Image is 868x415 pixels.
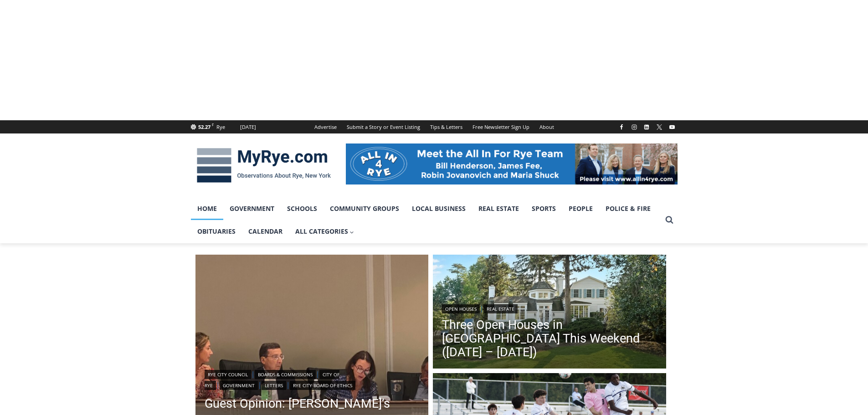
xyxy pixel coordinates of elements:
a: X [654,122,665,133]
a: Real Estate [472,197,525,220]
a: Sports [525,197,562,220]
img: MyRye.com [191,142,337,189]
a: Home [191,197,223,220]
a: Rye City Board of Ethics [290,381,355,390]
div: [DATE] [240,123,256,131]
a: Linkedin [641,122,652,133]
nav: Secondary Navigation [309,120,559,133]
button: View Search Form [661,212,678,228]
div: Rye [216,123,225,131]
span: All Categories [295,226,354,236]
a: Instagram [629,122,640,133]
a: Calendar [242,220,289,243]
a: YouTube [667,122,678,133]
a: Free Newsletter Sign Up [467,120,534,133]
a: Advertise [309,120,342,133]
img: 162 Kirby Lane, Rye [433,255,666,371]
div: | | | | | [205,368,420,390]
img: All in for Rye [346,143,678,184]
a: Schools [281,197,324,220]
div: | [442,302,657,313]
a: Facebook [616,122,627,133]
a: Tips & Letters [425,120,467,133]
a: Rye City Council [205,370,251,379]
a: Open Houses [442,304,480,313]
a: About [534,120,559,133]
a: Government [223,197,281,220]
a: Community Groups [324,197,406,220]
a: Real Estate [483,304,518,313]
a: Boards & Commissions [255,370,316,379]
a: Obituaries [191,220,242,243]
a: People [562,197,599,220]
a: Letters [262,381,286,390]
a: Submit a Story or Event Listing [342,120,425,133]
span: F [212,122,214,127]
a: Three Open Houses in [GEOGRAPHIC_DATA] This Weekend ([DATE] – [DATE]) [442,318,657,359]
a: Local Business [406,197,472,220]
a: All Categories [289,220,361,243]
span: 52.27 [198,123,211,130]
a: Government [220,381,258,390]
a: Read More Three Open Houses in Rye This Weekend (October 11 – 12) [433,255,666,371]
a: Police & Fire [599,197,657,220]
nav: Primary Navigation [191,197,661,243]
